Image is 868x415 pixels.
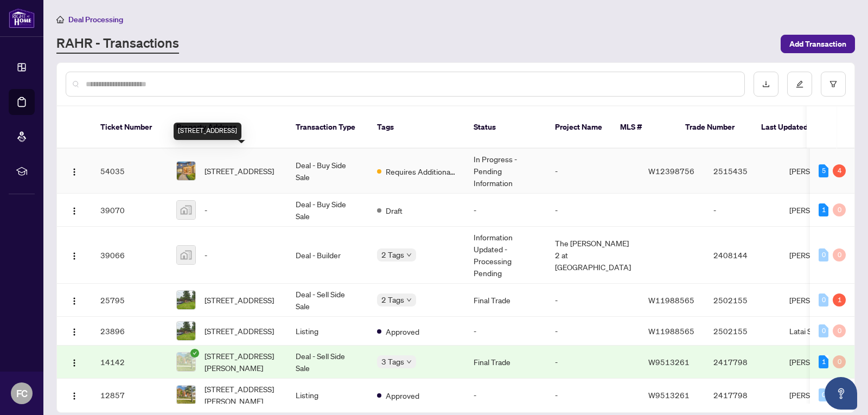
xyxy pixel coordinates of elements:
[287,227,368,284] td: Deal - Builder
[546,227,640,284] td: The [PERSON_NAME] 2 at [GEOGRAPHIC_DATA]
[205,204,207,216] span: -
[287,194,368,227] td: Deal - Buy Side Sale
[781,379,862,412] td: [PERSON_NAME]
[177,386,195,404] img: thumbnail-img
[92,379,168,412] td: 12857
[819,388,828,401] div: 0
[465,194,546,227] td: -
[465,227,546,284] td: Information Updated - Processing Pending
[406,252,412,258] span: down
[833,203,846,216] div: 0
[70,207,79,215] img: Logo
[465,149,546,194] td: In Progress - Pending Information
[705,149,781,194] td: 2515435
[465,106,546,149] th: Status
[205,383,278,407] span: [STREET_ADDRESS][PERSON_NAME]
[465,379,546,412] td: -
[174,123,241,140] div: [STREET_ADDRESS]
[546,149,640,194] td: -
[66,353,83,371] button: Logo
[92,284,168,317] td: 25795
[70,252,79,260] img: Logo
[648,390,690,400] span: W9513261
[648,357,690,367] span: W9513261
[386,325,419,337] span: Approved
[781,149,862,194] td: [PERSON_NAME]
[177,322,195,340] img: thumbnail-img
[781,346,862,379] td: [PERSON_NAME]
[66,322,83,340] button: Logo
[287,379,368,412] td: Listing
[287,317,368,346] td: Listing
[190,349,199,357] span: check-circle
[205,165,274,177] span: [STREET_ADDRESS]
[465,346,546,379] td: Final Trade
[648,166,694,176] span: W12398756
[781,227,862,284] td: [PERSON_NAME]
[92,194,168,227] td: 39070
[796,80,803,88] span: edit
[752,106,834,149] th: Last Updated By
[386,205,403,216] span: Draft
[9,8,35,28] img: logo
[781,194,862,227] td: [PERSON_NAME]
[205,294,274,306] span: [STREET_ADDRESS]
[66,291,83,309] button: Logo
[546,284,640,317] td: -
[386,390,419,401] span: Approved
[386,165,456,177] span: Requires Additional Docs
[819,324,828,337] div: 0
[676,106,752,149] th: Trade Number
[205,350,278,374] span: [STREET_ADDRESS][PERSON_NAME]
[92,227,168,284] td: 39066
[705,284,781,317] td: 2502155
[68,15,123,24] span: Deal Processing
[92,106,168,149] th: Ticket Number
[381,293,404,306] span: 2 Tags
[819,203,828,216] div: 1
[648,295,694,305] span: W11988565
[177,201,195,219] img: thumbnail-img
[205,325,274,337] span: [STREET_ADDRESS]
[465,284,546,317] td: Final Trade
[368,106,465,149] th: Tags
[16,386,28,401] span: FC
[168,106,287,149] th: Property Address
[92,149,168,194] td: 54035
[66,201,83,219] button: Logo
[833,293,846,307] div: 1
[819,293,828,307] div: 0
[66,162,83,180] button: Logo
[833,248,846,261] div: 0
[70,168,79,176] img: Logo
[819,164,828,177] div: 5
[819,248,828,261] div: 0
[465,317,546,346] td: -
[205,249,207,261] span: -
[789,35,846,53] span: Add Transaction
[287,149,368,194] td: Deal - Buy Side Sale
[762,80,770,88] span: download
[705,379,781,412] td: 2417798
[70,328,79,336] img: Logo
[546,317,640,346] td: -
[781,35,855,53] button: Add Transaction
[787,72,812,97] button: edit
[70,392,79,400] img: Logo
[66,246,83,264] button: Logo
[406,359,412,365] span: down
[177,353,195,371] img: thumbnail-img
[833,164,846,177] div: 4
[381,248,404,261] span: 2 Tags
[287,346,368,379] td: Deal - Sell Side Sale
[287,106,368,149] th: Transaction Type
[381,355,404,368] span: 3 Tags
[754,72,778,97] button: download
[829,80,837,88] span: filter
[833,324,846,337] div: 0
[546,379,640,412] td: -
[546,194,640,227] td: -
[177,291,195,309] img: thumbnail-img
[70,359,79,367] img: Logo
[705,346,781,379] td: 2417798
